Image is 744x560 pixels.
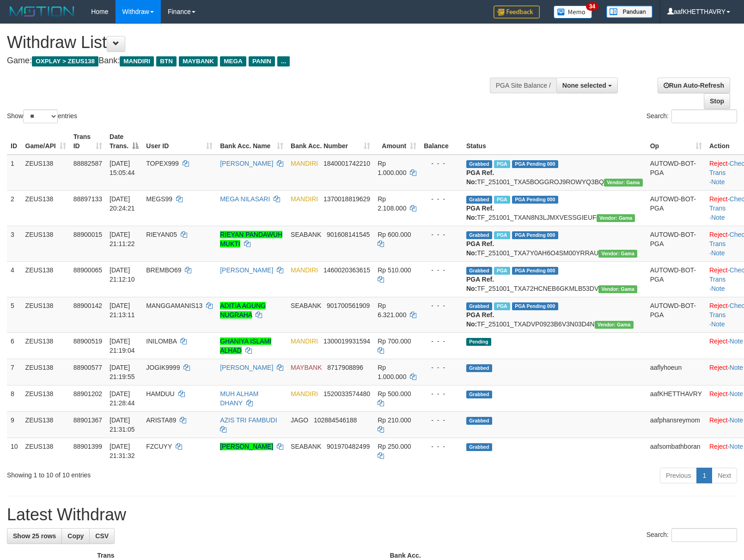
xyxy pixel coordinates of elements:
a: Note [730,390,744,397]
a: Reject [709,337,728,345]
div: - - - [424,415,459,425]
span: Marked by aafsolysreylen [494,196,510,204]
span: 88900015 [73,231,102,238]
a: Previous [660,468,697,483]
a: Note [711,249,725,257]
span: Rp 510.000 [378,266,411,274]
td: TF_251001_TXA5BOGGROJ9ROWYQ3BQ [463,155,646,191]
div: - - - [424,442,459,451]
span: Rp 1.000.000 [378,364,406,380]
span: INILOMBA [146,337,177,345]
span: Vendor URL: https://trx31.1velocity.biz [604,179,643,187]
a: [PERSON_NAME] [220,266,273,274]
a: Reject [709,443,728,450]
span: Marked by aaftrukkakada [494,231,510,239]
a: Next [712,468,737,483]
img: panduan.png [606,6,653,18]
a: Reject [709,416,728,424]
span: Grabbed [466,364,492,372]
span: RIEYAN05 [146,231,177,238]
span: Copy 1840001742210 to clipboard [323,160,370,167]
span: [DATE] 20:24:21 [110,195,135,212]
span: ... [277,56,290,66]
span: PANIN [249,56,275,66]
div: - - - [424,230,459,239]
img: Button%20Memo.svg [554,6,592,18]
span: MANDIRI [291,266,318,274]
a: Note [711,285,725,292]
span: Rp 210.000 [378,416,411,424]
img: MOTION_logo.png [7,5,77,18]
span: [DATE] 15:05:44 [110,160,135,176]
td: AUTOWD-BOT-PGA [646,297,706,332]
span: Copy 1460020363615 to clipboard [323,266,370,274]
th: Bank Acc. Number: activate to sort column ascending [287,128,374,155]
td: AUTOWD-BOT-PGA [646,261,706,297]
span: Copy 1520033574480 to clipboard [323,390,370,397]
span: MANGGAMANIS13 [146,302,202,309]
span: Copy 1300019931594 to clipboard [323,337,370,345]
span: Rp 500.000 [378,390,411,397]
td: ZEUS138 [22,359,70,385]
span: Vendor URL: https://trx31.1velocity.biz [595,321,634,329]
a: Reject [709,390,728,397]
a: [PERSON_NAME] [220,364,273,371]
td: 4 [7,261,22,297]
span: Copy 102884546188 to clipboard [314,416,357,424]
span: Grabbed [466,302,492,310]
span: Vendor URL: https://trx31.1velocity.biz [598,250,637,258]
span: [DATE] 21:19:04 [110,337,135,354]
span: Rp 1.000.000 [378,160,406,176]
span: Vendor URL: https://trx31.1velocity.biz [598,285,637,293]
td: 10 [7,438,22,464]
td: ZEUS138 [22,438,70,464]
span: Pending [466,338,491,346]
span: Rp 250.000 [378,443,411,450]
span: PGA Pending [512,231,558,239]
span: 34 [586,2,598,11]
div: PGA Site Balance / [490,78,556,93]
span: Grabbed [466,417,492,425]
td: TF_251001_TXAN8N3LJMXVESSGIEUF [463,190,646,226]
a: Note [730,416,744,424]
a: RIEYAN PANDAWUH MUKTI [220,231,282,247]
span: 88897133 [73,195,102,203]
td: 3 [7,226,22,261]
div: - - - [424,301,459,310]
td: TF_251001_TXA72HCNEB6GKMLB53DV [463,261,646,297]
span: PGA Pending [512,196,558,204]
span: Marked by aafnoeunsreypich [494,160,510,168]
a: Run Auto-Refresh [658,78,730,93]
a: Reject [709,195,728,203]
b: PGA Ref. No: [466,169,494,186]
span: 88901367 [73,416,102,424]
a: Note [730,364,744,371]
td: ZEUS138 [22,190,70,226]
td: AUTOWD-BOT-PGA [646,190,706,226]
span: Rp 6.321.000 [378,302,406,319]
label: Search: [646,528,737,542]
a: Note [730,337,744,345]
span: Copy [67,532,84,540]
th: Amount: activate to sort column ascending [374,128,420,155]
span: PGA Pending [512,160,558,168]
span: Vendor URL: https://trx31.1velocity.biz [597,214,635,222]
td: ZEUS138 [22,226,70,261]
td: ZEUS138 [22,385,70,411]
span: BTN [156,56,177,66]
a: 1 [696,468,712,483]
input: Search: [671,528,737,542]
span: MANDIRI [120,56,154,66]
div: - - - [424,194,459,204]
td: aafphansreymom [646,411,706,438]
th: Game/API: activate to sort column ascending [22,128,70,155]
span: SEABANK [291,231,321,238]
span: Rp 2.108.000 [378,195,406,212]
span: 88882587 [73,160,102,167]
span: SEABANK [291,443,321,450]
span: 88900577 [73,364,102,371]
span: Copy 901700561909 to clipboard [327,302,370,309]
span: Show 25 rows [13,532,56,540]
b: PGA Ref. No: [466,240,494,257]
h1: Latest Withdraw [7,506,737,524]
